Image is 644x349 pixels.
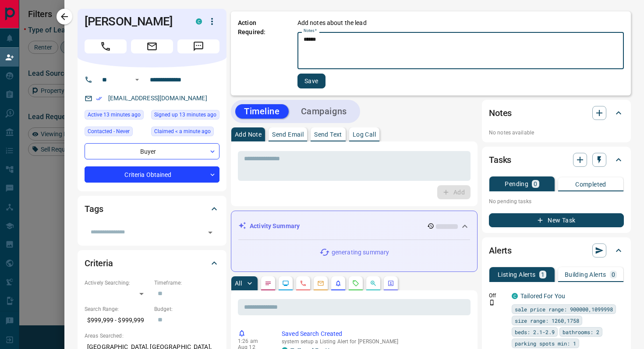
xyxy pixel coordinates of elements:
p: $999,999 - $999,999 [85,313,150,328]
p: Off [489,292,506,300]
p: Pending [505,181,528,187]
p: Saved Search Created [282,329,467,338]
span: size range: 1260,1758 [515,316,579,325]
p: 0 [612,271,615,278]
div: Activity Summary [238,218,470,234]
div: Criteria [85,253,219,274]
p: 1:26 am [238,338,269,344]
div: Tasks [489,149,624,170]
svg: Listing Alerts [335,280,342,287]
p: Search Range: [85,305,150,313]
svg: Lead Browsing Activity [282,280,289,287]
svg: Calls [300,280,307,287]
p: Building Alerts [565,271,606,278]
div: Buyer [85,143,219,159]
span: sale price range: 900000,1099998 [515,305,613,314]
label: Notes [304,28,317,34]
button: Open [132,74,142,85]
h2: Criteria [85,256,113,270]
span: Call [85,39,127,53]
span: Message [177,39,219,53]
p: Budget: [154,305,219,313]
button: Open [204,226,216,239]
svg: Requests [352,280,359,287]
a: Tailored For You [520,293,565,300]
div: Tue Aug 12 2025 [85,110,147,122]
p: Send Text [314,131,342,137]
p: Areas Searched: [85,332,219,340]
div: condos.ca [196,18,202,25]
p: All [235,280,242,286]
div: Tue Aug 12 2025 [151,127,219,139]
h2: Notes [489,106,512,120]
p: Log Call [353,131,376,137]
span: Active 13 minutes ago [88,110,141,119]
span: beds: 2.1-2.9 [515,328,555,336]
p: Add notes about the lead [297,18,367,28]
div: condos.ca [512,293,518,299]
p: Listing Alerts [498,271,536,278]
div: Alerts [489,240,624,261]
button: Save [297,74,326,88]
p: Add Note [235,131,262,137]
p: Send Email [272,131,304,137]
h2: Alerts [489,243,512,257]
a: [EMAIL_ADDRESS][DOMAIN_NAME] [108,95,207,102]
p: 1 [541,271,545,278]
h1: [PERSON_NAME] [85,14,183,28]
span: Contacted - Never [88,127,130,136]
p: Timeframe: [154,279,219,287]
p: Activity Summary [250,222,300,231]
span: parking spots min: 1 [515,339,576,348]
span: Claimed < a minute ago [154,127,211,136]
div: Tue Aug 12 2025 [151,110,219,122]
span: bathrooms: 2 [563,328,599,336]
div: Criteria Obtained [85,166,219,183]
svg: Opportunities [370,280,377,287]
svg: Push Notification Only [489,300,495,306]
div: Tags [85,198,219,219]
p: Action Required: [238,18,284,88]
p: No notes available [489,129,624,137]
div: Notes [489,102,624,123]
p: 0 [534,181,537,187]
button: Campaigns [292,104,356,119]
span: Email [131,39,173,53]
svg: Notes [265,280,272,287]
button: New Task [489,213,624,227]
button: Timeline [235,104,289,119]
p: Completed [575,181,606,187]
svg: Emails [317,280,324,287]
p: generating summary [332,248,389,257]
p: Actively Searching: [85,279,150,287]
span: Signed up 13 minutes ago [154,110,216,119]
p: system setup a Listing Alert for [PERSON_NAME] [282,338,467,345]
p: No pending tasks [489,195,624,208]
h2: Tags [85,202,103,216]
svg: Email Verified [96,95,102,102]
svg: Agent Actions [387,280,394,287]
h2: Tasks [489,153,511,167]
